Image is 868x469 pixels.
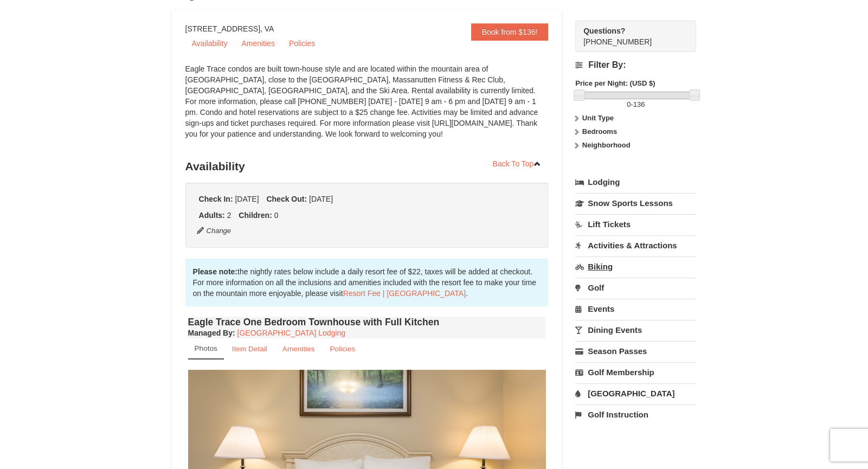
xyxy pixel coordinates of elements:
small: Policies [330,345,355,353]
h3: Availability [185,156,549,177]
a: Lift Tickets [575,214,696,234]
span: [DATE] [309,195,333,203]
a: Dining Events [575,320,696,340]
small: Photos [195,344,217,352]
strong: Children: [239,211,272,220]
span: 0 [627,100,631,108]
span: 136 [633,100,645,108]
button: Change [196,225,232,237]
a: Season Passes [575,341,696,361]
h4: Eagle Trace One Bedroom Townhouse with Full Kitchen [188,317,546,327]
a: Golf Membership [575,362,696,382]
a: Policies [323,338,362,359]
a: Availability [185,35,234,52]
strong: Neighborhood [582,141,631,149]
a: Lodging [575,172,696,192]
strong: : [188,329,235,337]
span: [PHONE_NUMBER] [583,25,677,46]
strong: Price per Night: (USD $) [575,79,655,87]
a: Book from $136! [471,23,549,41]
strong: Check In: [199,195,233,203]
a: Policies [282,35,322,52]
span: [DATE] [235,195,259,203]
div: Eagle Trace condos are built town-house style and are located within the mountain area of [GEOGRA... [185,63,549,150]
strong: Please note: [193,267,237,276]
a: Snow Sports Lessons [575,193,696,213]
a: Photos [188,338,224,359]
a: Resort Fee | [GEOGRAPHIC_DATA] [343,289,466,298]
a: Item Detail [225,338,274,359]
strong: Adults: [199,211,225,220]
a: Amenities [275,338,322,359]
a: Amenities [235,35,281,52]
a: Activities & Attractions [575,235,696,255]
small: Amenities [282,345,315,353]
a: Golf Instruction [575,404,696,425]
h4: Filter By: [575,60,696,70]
span: 2 [227,211,232,220]
a: Events [575,299,696,319]
span: 0 [274,211,279,220]
strong: Check Out: [266,195,307,203]
small: Item Detail [232,345,267,353]
a: Biking [575,256,696,277]
a: Golf [575,278,696,298]
a: Back To Top [486,156,549,172]
a: [GEOGRAPHIC_DATA] Lodging [237,329,345,337]
span: Managed By [188,329,233,337]
strong: Unit Type [582,114,614,122]
strong: Bedrooms [582,127,617,136]
label: - [575,99,696,110]
strong: Questions? [583,27,625,35]
div: the nightly rates below include a daily resort fee of $22, taxes will be added at checkout. For m... [185,259,549,306]
a: [GEOGRAPHIC_DATA] [575,383,696,403]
